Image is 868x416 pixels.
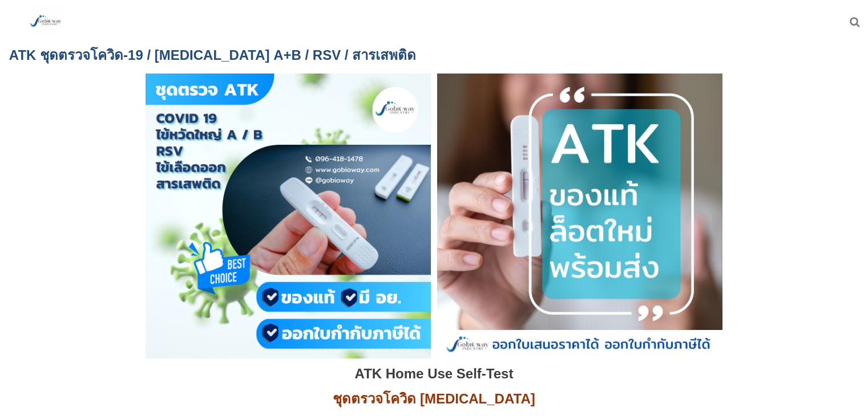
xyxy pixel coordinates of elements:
[9,47,416,63] span: ATK ชุดตรวจโควิด-19 / [MEDICAL_DATA] A+B / RSV / สารเสพติด
[29,5,63,39] img: large-1644130236041.jpg
[355,366,514,381] span: ATK Home Use Self-Test
[333,391,535,406] span: ชุดตรวจโควิด [MEDICAL_DATA]
[437,74,722,358] img: ชุดตรวจ ATK โควิด COVID-19 ไข้หวัดใหญ่ สายพันธ์ A/B FLU A+B RSV สารเสพติด ไข้เลือดออก ไวรัสทางเดิ...
[146,74,431,358] img: ชุดตรวจ ATK โควิด COVID-19 ไข้หวัดใหญ่ สายพันธ์ A/B FLU A+B RSV สารเสพติด ไข้เลือดออก ไวรัสทางเดิ...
